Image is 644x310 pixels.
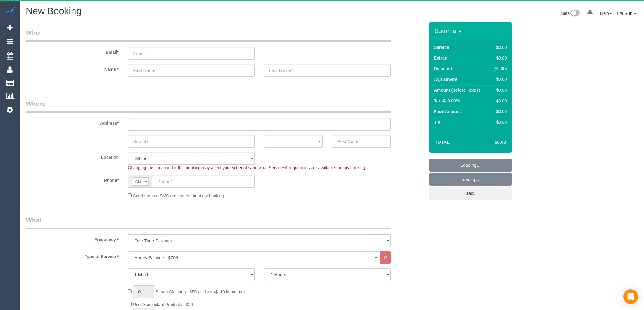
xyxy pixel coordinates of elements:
legend: What [26,216,391,229]
input: Post Code* [332,135,390,148]
div: $0.00 [491,119,507,125]
input: Suburb* [128,135,255,148]
label: Extras [434,55,447,61]
img: New interface [570,10,580,18]
a: Help [600,11,612,16]
strong: Total [435,139,450,145]
div: $0.00 [491,55,507,61]
img: Automaid Logo [4,6,16,15]
span: Steam Cleaning - $55 per Unit ($110 Minimum) [156,289,245,294]
div: $0.00 [491,44,507,50]
span: Changing the Location for this booking may affect your schedule and what Services/Frequencies are... [128,165,366,170]
a: Tifa Guni [616,11,636,16]
label: Name * [21,64,123,72]
label: Service [434,44,449,50]
span: New Booking [26,6,82,16]
label: Tip [434,119,440,125]
input: Last Name* [264,64,391,77]
a: Beta [561,11,580,16]
label: Address* [21,118,123,126]
label: Frequency * [21,234,123,243]
label: Discount [434,66,452,72]
span: Use Disinfectant Products - $20 [133,302,193,307]
div: Open Intercom Messenger [623,289,638,304]
label: Final Amount [434,108,461,114]
div: $0.00 [491,76,507,82]
label: Email* [21,47,123,55]
div: ($0.00) [491,66,507,72]
label: Phone* [21,175,123,183]
input: First Name* [128,64,255,77]
span: Send me free SMS reminders about my booking [133,193,224,198]
label: Location [21,152,123,160]
legend: Who [26,28,391,42]
label: Tax @ 0.00% [434,98,460,104]
div: $0.00 [491,108,507,114]
div: $0.00 [491,87,507,93]
label: Type of Service * [21,251,123,260]
label: Amount (before Taxes) [434,87,480,93]
label: Adjustment [434,76,457,82]
a: Back [429,187,512,200]
input: Email* [128,47,255,60]
h3: Summary [434,27,509,34]
h4: $0.00 [476,140,506,145]
legend: Where [26,99,391,113]
div: $0.00 [491,98,507,104]
input: Phone* [152,175,255,188]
